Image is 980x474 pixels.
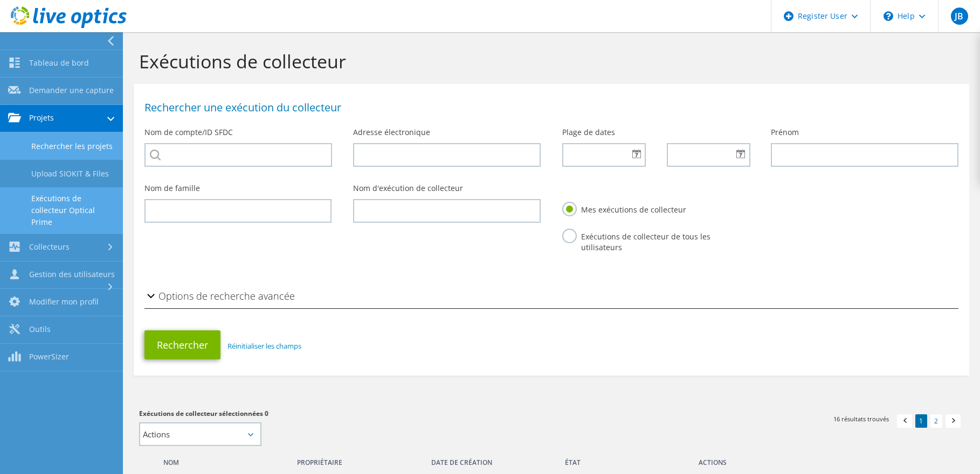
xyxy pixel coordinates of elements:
[353,183,463,194] label: Nom d'exécution de collecteur
[562,202,686,215] label: Mes exécutions de collecteur
[139,50,958,73] h1: Exécutions de collecteur
[144,183,200,194] label: Nom de famille
[915,414,927,428] a: 1
[353,127,430,138] label: Adresse électronique
[144,330,220,359] button: Rechercher
[884,11,893,21] svg: \n
[771,127,799,138] label: Prénom
[155,451,289,469] div: Nom
[423,451,557,469] div: Date de création
[227,341,301,351] a: Réinitialiser les champs
[951,8,968,25] span: JB
[691,451,958,469] div: Actions
[139,408,541,420] h3: Exécutions de collecteur sélectionnées 0
[144,285,295,307] h2: Options de recherche avancée
[562,127,615,138] label: Plage de dates
[930,414,942,428] a: 2
[557,451,624,469] div: État
[289,451,423,469] div: Propriétaire
[562,229,739,253] label: Exécutions de collecteur de tous les utilisateurs
[144,127,233,138] label: Nom de compte/ID SFDC
[144,102,953,113] h1: Rechercher une exécution du collecteur
[833,414,889,423] span: 16 résultats trouvés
